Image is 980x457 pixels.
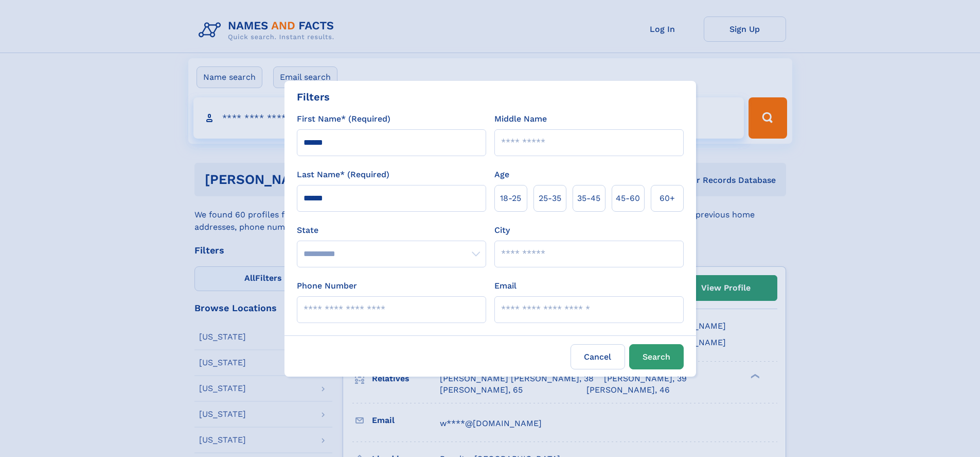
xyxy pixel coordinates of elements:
[577,192,600,205] span: 35‑45
[494,280,516,292] label: Email
[616,192,640,205] span: 45‑60
[297,89,330,105] div: Filters
[660,192,675,205] span: 60+
[297,168,389,181] label: Last Name* (Required)
[297,280,357,292] label: Phone Number
[494,224,510,236] label: City
[539,192,561,205] span: 25‑35
[297,224,486,236] label: State
[494,168,509,181] label: Age
[297,113,390,125] label: First Name* (Required)
[629,344,684,369] button: Search
[494,113,547,125] label: Middle Name
[500,192,521,205] span: 18‑25
[571,344,625,369] label: Cancel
